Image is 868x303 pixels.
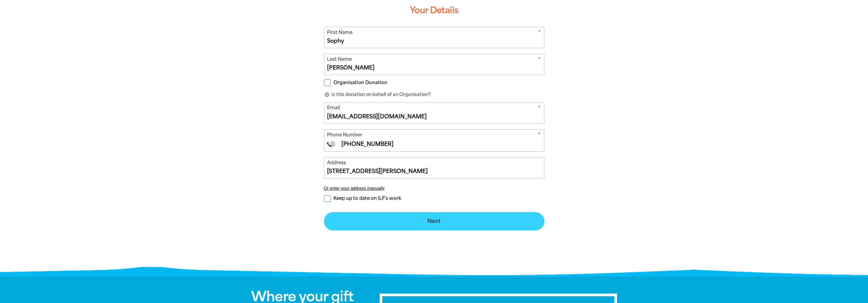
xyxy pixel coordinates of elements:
[324,195,331,202] input: Keep up to date on ILF's work
[324,91,544,98] p: Is this donation on behalf of an Organisation?
[333,79,387,86] span: Organisation Donation
[324,92,330,98] i: info
[324,186,544,191] button: Or enter your address manually
[538,131,541,140] i: Required
[324,79,331,86] input: Organisation Donation
[333,195,401,202] span: Keep up to date on ILF's work
[324,212,544,230] button: Next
